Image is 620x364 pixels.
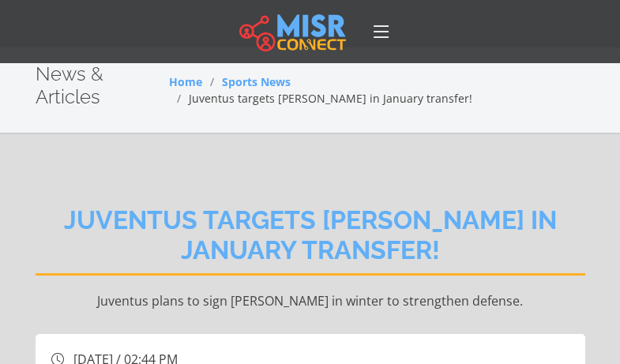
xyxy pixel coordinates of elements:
[169,90,472,107] li: Juventus targets [PERSON_NAME] in January transfer!
[36,205,585,276] h2: Juventus targets [PERSON_NAME] in January transfer!
[36,291,585,310] p: Juventus plans to sign [PERSON_NAME] in winter to strengthen defense.
[36,63,169,109] h2: News & Articles
[169,74,202,89] a: Home
[222,74,291,89] a: Sports News
[239,12,345,51] img: main.misr_connect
